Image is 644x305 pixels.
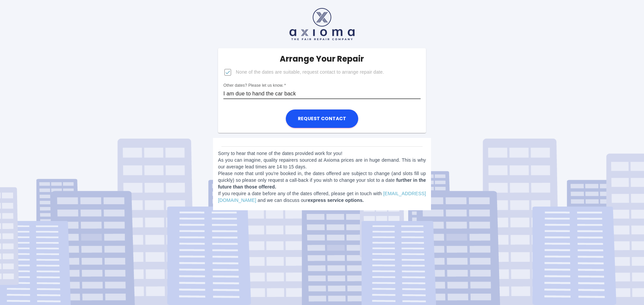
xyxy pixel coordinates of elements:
[218,191,426,203] a: [EMAIL_ADDRESS][DOMAIN_NAME]
[236,69,384,76] span: None of the dates are suitable, request contact to arrange repair date.
[308,198,364,203] b: express service options.
[218,150,426,204] p: Sorry to hear that none of the dates provided work for you! As you can imagine, quality repairers...
[280,54,364,64] h5: Arrange Your Repair
[223,83,286,88] label: Other dates? Please let us know.
[289,8,355,40] img: axioma
[218,177,426,189] b: further in the future than those offered.
[286,109,358,128] button: Request contact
